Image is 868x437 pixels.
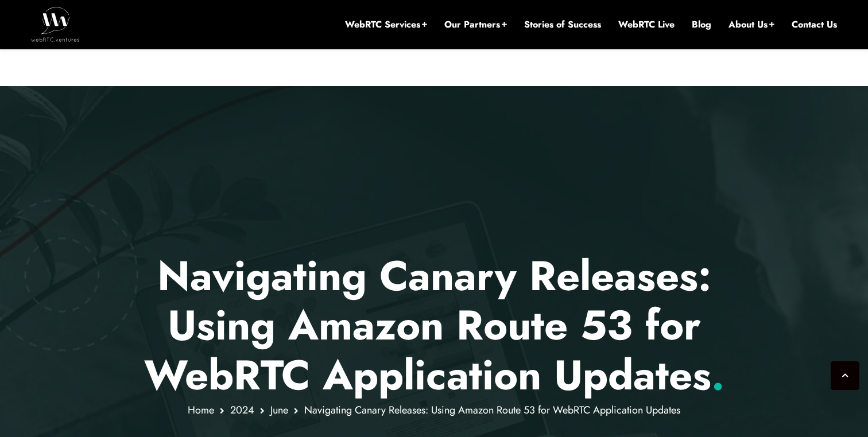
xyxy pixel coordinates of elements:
[792,18,837,31] a: Contact Us
[31,7,80,41] img: WebRTC.ventures
[524,18,601,31] a: Stories of Success
[230,403,254,418] a: 2024
[728,18,774,31] a: About Us
[304,403,680,418] span: Navigating Canary Releases: Using Amazon Route 53 for WebRTC Application Updates
[98,251,770,400] p: Navigating Canary Releases: Using Amazon Route 53 for WebRTC Application Updates
[711,345,724,405] span: .
[188,403,214,418] a: Home
[270,403,288,418] a: June
[692,18,711,31] a: Blog
[345,18,427,31] a: WebRTC Services
[444,18,507,31] a: Our Partners
[618,18,675,31] a: WebRTC Live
